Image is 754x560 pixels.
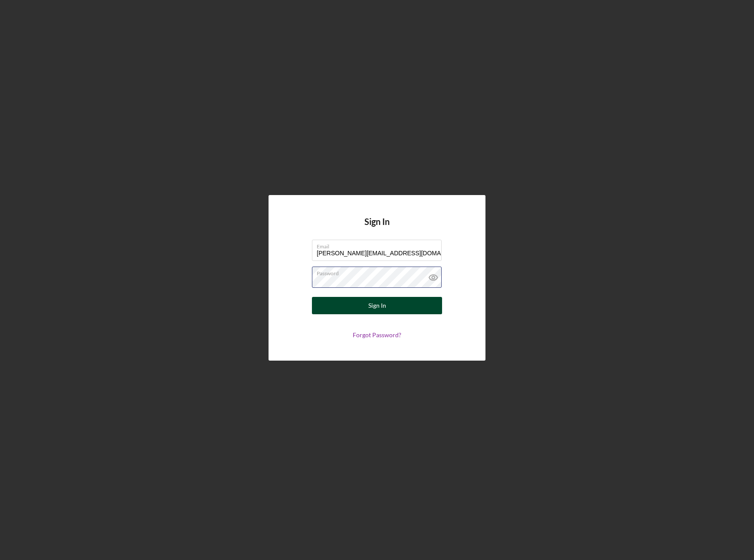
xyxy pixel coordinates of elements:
[312,297,442,314] button: Sign In
[317,267,442,277] label: Password
[364,217,390,240] h4: Sign In
[368,297,386,314] div: Sign In
[317,240,442,250] label: Email
[353,331,401,339] a: Forgot Password?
